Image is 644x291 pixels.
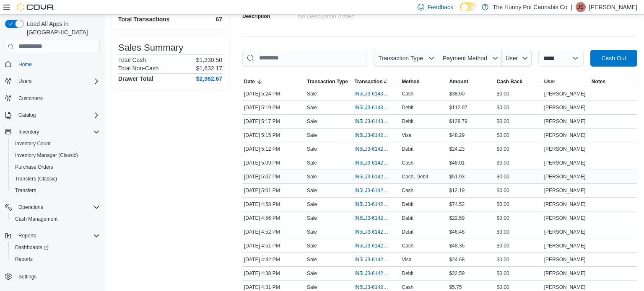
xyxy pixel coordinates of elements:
span: Customers [18,95,43,102]
a: Purchase Orders [12,162,57,172]
span: [PERSON_NAME] [544,256,586,263]
a: Home [15,59,35,70]
a: Transfers [12,185,39,196]
button: IN5LJ3-6143041 [354,103,398,113]
div: [DATE] 5:24 PM [242,89,305,99]
span: Purchase Orders [15,164,53,170]
p: [PERSON_NAME] [589,2,637,12]
span: Date [244,78,255,85]
div: [DATE] 4:56 PM [242,213,305,223]
span: IN5LJ3-6142977 [354,132,390,139]
button: IN5LJ3-6142570 [354,255,398,265]
span: Cash Management [15,216,57,222]
span: Dashboards [12,242,100,252]
button: Transaction # [353,77,400,87]
span: Dashboards [15,244,49,251]
span: Home [15,59,100,70]
span: Debit [402,270,413,277]
button: Transaction Type [374,50,438,67]
a: Customers [15,93,46,103]
span: Reports [12,254,100,264]
p: | [571,2,572,12]
p: Sale [307,132,317,139]
span: Method [402,78,420,85]
div: [DATE] 5:19 PM [242,103,305,113]
span: Inventory Manager (Classic) [12,150,100,160]
span: Inventory [15,127,100,137]
span: [PERSON_NAME] [544,118,586,125]
div: [DATE] 5:07 PM [242,172,305,182]
h6: Total Non-Cash [118,65,159,72]
span: [PERSON_NAME] [544,242,586,249]
button: User [502,50,532,67]
span: IN5LJ3-6142902 [354,160,390,166]
button: Inventory [15,127,42,137]
div: [DATE] 5:09 PM [242,158,305,168]
div: $0.00 [495,116,543,126]
button: Operations [15,202,47,212]
span: Transfers (Classic) [12,174,100,184]
div: [DATE] 4:51 PM [242,241,305,251]
button: IN5LJ3-6142871 [354,172,398,182]
button: IN5LJ3-6142687 [354,227,398,237]
span: Debit [402,118,413,125]
span: $24.68 [449,256,465,263]
input: Dark Mode [460,3,478,11]
span: Inventory Count [15,140,51,147]
p: Sale [307,229,317,235]
div: $0.00 [495,130,543,140]
button: Users [2,75,103,87]
div: [DATE] 4:52 PM [242,227,305,237]
span: $24.23 [449,146,465,152]
div: [DATE] 4:38 PM [242,268,305,278]
p: Sale [307,104,317,111]
button: Customers [2,92,103,104]
span: Debit [402,104,413,111]
span: [PERSON_NAME] [544,270,586,277]
span: Cash, Debit [402,173,428,180]
button: Settings [2,270,103,282]
span: Feedback [428,3,453,11]
p: Sale [307,270,317,277]
span: IN5LJ3-6143115 [354,90,390,97]
button: Catalog [2,109,103,121]
span: Customers [15,93,100,103]
span: Settings [15,271,100,281]
span: Payment Method [443,55,487,62]
button: IN5LJ3-6142902 [354,158,398,168]
span: Visa [402,256,411,263]
span: Cash [402,284,413,291]
div: [DATE] 5:01 PM [242,185,305,196]
a: Cash Management [12,214,61,224]
button: Cash Out [590,50,637,67]
span: Operations [15,202,100,212]
div: [DATE] 5:15 PM [242,130,305,140]
span: $22.59 [449,215,465,221]
span: [PERSON_NAME] [544,146,586,152]
span: $38.60 [449,90,465,97]
span: Catalog [15,110,100,120]
button: Transfers (Classic) [8,173,103,185]
span: Cash Management [12,214,100,224]
div: [DATE] 4:58 PM [242,199,305,209]
p: Sale [307,146,317,152]
button: Home [2,58,103,70]
p: Sale [307,173,317,180]
p: Sale [307,187,317,194]
a: Dashboards [8,242,103,253]
p: Sale [307,160,317,166]
span: IN5LJ3-6143041 [354,104,390,111]
button: Payment Method [438,50,502,67]
span: Transaction # [354,78,387,85]
button: IN5LJ3-6142503 [354,268,398,278]
button: IN5LJ3-6142736 [354,213,398,223]
span: Purchase Orders [12,162,100,172]
span: Users [18,78,31,85]
span: $12.19 [449,187,465,194]
button: IN5LJ3-6142785 [354,185,398,196]
button: Date [242,77,305,87]
span: $74.52 [449,201,465,208]
span: $48.36 [449,242,465,249]
h4: Drawer Total [118,75,153,82]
